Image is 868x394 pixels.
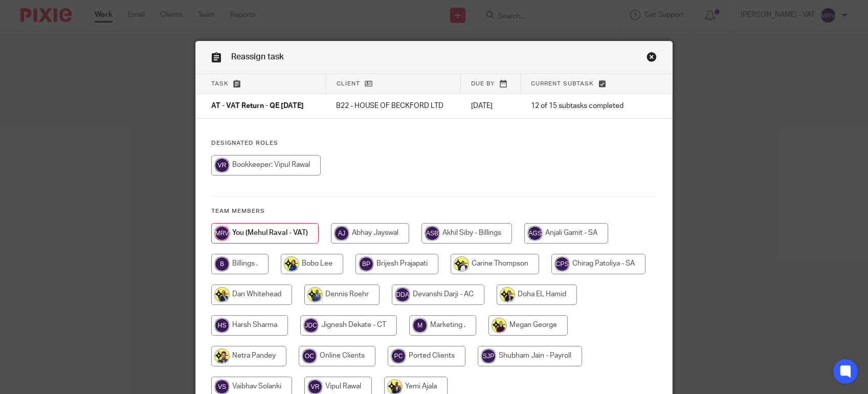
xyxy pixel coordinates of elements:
[521,94,640,119] td: 12 of 15 subtasks completed
[471,81,495,86] span: Due by
[211,103,304,110] span: AT - VAT Return - QE [DATE]
[231,53,284,61] span: Reassign task
[531,81,594,86] span: Current subtask
[647,52,657,65] a: Close this dialog window
[211,139,657,147] h4: Designated Roles
[336,101,451,111] p: B22 - HOUSE OF BECKFORD LTD
[471,101,510,111] p: [DATE]
[211,207,657,215] h4: Team members
[211,81,229,86] span: Task
[337,81,360,86] span: Client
